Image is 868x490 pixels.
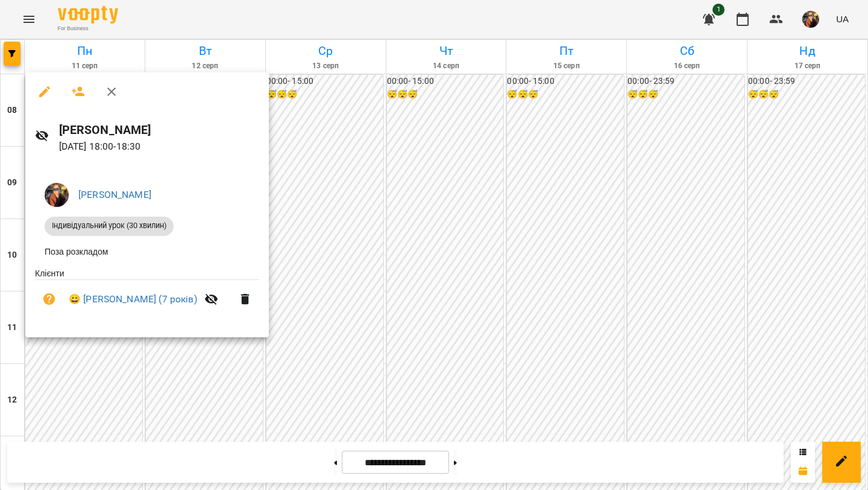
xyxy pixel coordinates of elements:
[59,139,260,154] p: [DATE] 18:00 - 18:30
[59,121,260,139] h6: [PERSON_NAME]
[35,267,259,323] ul: Клієнти
[69,292,197,307] a: 😀 [PERSON_NAME] (7 років)
[78,189,151,200] a: [PERSON_NAME]
[45,220,174,231] span: Індивідуальний урок (30 хвилин)
[35,241,259,262] li: Поза розкладом
[35,285,64,314] button: Візит ще не сплачено. Додати оплату?
[45,183,69,207] img: 64c67bdf17accf7feec17070992476f4.jpg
